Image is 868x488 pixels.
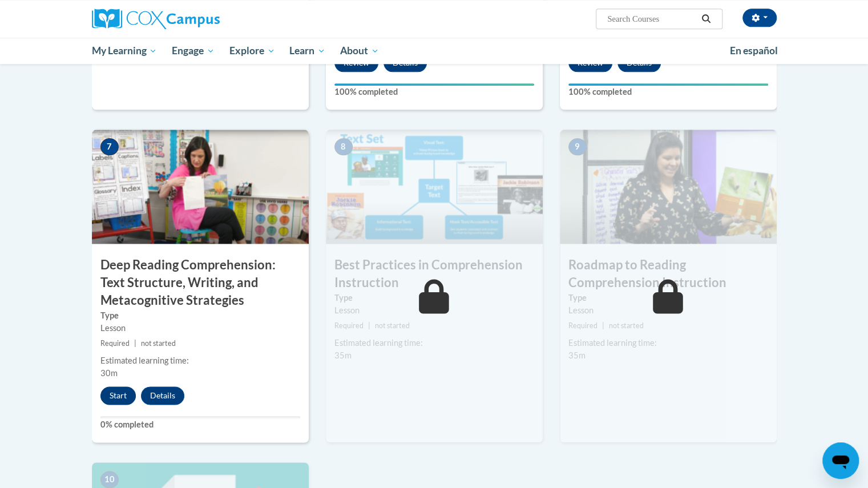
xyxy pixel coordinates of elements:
[100,339,130,348] span: Required
[92,256,309,309] h3: Deep Reading Comprehension: Text Structure, Writing, and Metacognitive Strategies
[222,38,282,64] a: Explore
[568,86,768,98] label: 100% completed
[606,12,697,26] input: Search Courses
[340,44,379,58] span: About
[92,9,309,29] a: Cox Campus
[568,350,586,360] span: 35m
[100,309,300,322] label: Type
[334,350,352,360] span: 35m
[84,38,165,64] a: My Learning
[334,292,534,304] label: Type
[334,138,353,155] span: 8
[375,321,410,330] span: not started
[326,256,543,292] h3: Best Practices in Comprehension Instruction
[822,442,859,479] iframe: Button to launch messaging window
[334,321,364,330] span: Required
[560,130,777,244] img: Course Image
[333,38,386,64] a: About
[560,256,777,292] h3: Roadmap to Reading Comprehension Instruction
[568,304,768,317] div: Lesson
[334,86,534,98] label: 100% completed
[92,130,309,244] img: Course Image
[568,138,587,155] span: 9
[100,418,300,431] label: 0% completed
[134,339,136,348] span: |
[334,304,534,317] div: Lesson
[602,321,604,330] span: |
[91,44,157,58] span: My Learning
[100,354,300,367] div: Estimated learning time:
[289,44,325,58] span: Learn
[92,9,220,29] img: Cox Campus
[100,138,119,155] span: 7
[730,45,778,57] span: En español
[609,321,644,330] span: not started
[568,337,768,349] div: Estimated learning time:
[568,321,597,330] span: Required
[141,386,184,405] button: Details
[568,83,768,86] div: Your progress
[334,83,534,86] div: Your progress
[75,38,794,64] div: Main menu
[229,44,275,58] span: Explore
[100,322,300,334] div: Lesson
[100,368,118,378] span: 30m
[172,44,215,58] span: Engage
[100,386,136,405] button: Start
[368,321,370,330] span: |
[282,38,333,64] a: Learn
[334,337,534,349] div: Estimated learning time:
[100,471,119,488] span: 10
[164,38,222,64] a: Engage
[326,130,543,244] img: Course Image
[742,9,777,27] button: Account Settings
[568,292,768,304] label: Type
[722,39,785,63] a: En español
[697,12,714,26] button: Search
[141,339,176,348] span: not started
